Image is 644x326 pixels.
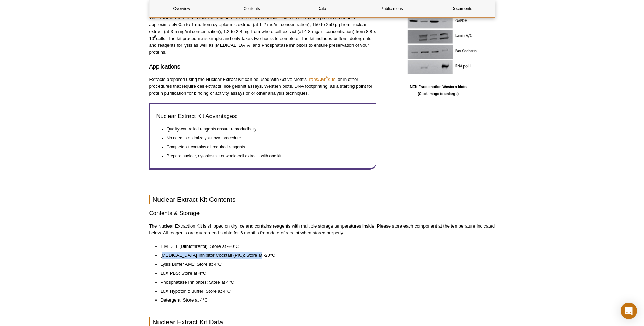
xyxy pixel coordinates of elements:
[149,14,376,56] p: The Nuclear Extract Kit works with fresh or frozen cell and tissue samples and yields protein amo...
[410,85,466,96] b: NEK Fractionation Western blots (Click image to enlarge)
[307,77,335,82] a: TransAM®Kits
[289,0,354,17] a: Data
[161,288,488,295] li: 10X Hypotonic Buffer; Store at 4°C
[149,76,376,97] p: Extracts prepared using the Nuclear Extract Kit can be used with Active Motif’s , or in other pro...
[325,75,328,80] sup: ®
[154,34,156,39] sup: 6
[149,223,495,236] p: The Nuclear Extraction Kit is shipped on dry ice and contains reagents with multiple storage temp...
[149,209,495,218] h3: Contents & Storage
[167,144,363,150] li: Complete kit contains all required reagents
[161,279,488,286] li: Phosphatase Inhibitors; Store at 4°C
[161,297,488,304] li: Detergent; Store at 4°C
[219,0,284,17] a: Contents
[167,126,363,133] li: Quality-controlled reagents ensure reproducibility
[161,243,488,250] li: 1 M DTT (Dithiothreitol); Store at -20°C
[161,261,488,268] li: Lysis Buffer AM1; Store at 4°C
[429,0,494,17] a: Documents
[149,63,376,71] h3: Applications
[167,153,363,159] li: Prepare nuclear, cytoplasmic or whole-cell extracts with one kit
[167,135,363,141] li: No need to optimize your own procedure
[161,270,488,277] li: 10X PBS; Store at 4°C
[149,195,495,204] h2: Nuclear Extract Kit Contents
[359,0,424,17] a: Publications
[150,0,214,17] a: Overview
[156,112,369,120] h3: Nuclear Extract Kit Advantages:
[621,303,637,319] div: Open Intercom Messenger
[161,252,488,259] li: [MEDICAL_DATA] Inhibitor Cocktail (PIC); Store at -20°C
